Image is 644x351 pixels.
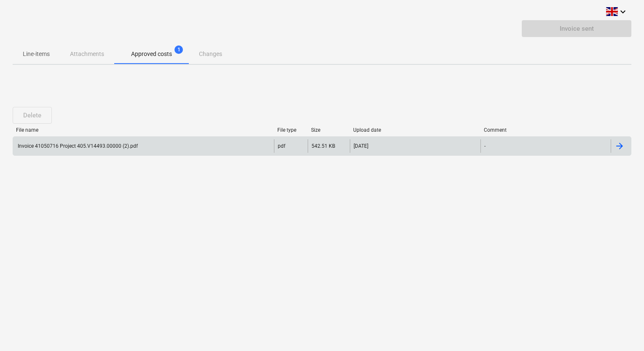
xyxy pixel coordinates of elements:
[484,127,608,133] div: Comment
[278,143,285,149] div: pdf
[311,127,346,133] div: Size
[311,143,335,149] div: 542.51 KB
[23,50,50,58] p: Line-items
[618,7,628,17] i: keyboard_arrow_down
[353,127,477,133] div: Upload date
[354,143,368,149] div: [DATE]
[16,127,271,133] div: File name
[131,50,172,58] p: Approved costs
[484,143,486,149] div: -
[16,143,138,149] div: Invoice 41050716 Project 405.V14493.00000 (2).pdf
[174,45,183,54] span: 1
[277,127,304,133] div: File type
